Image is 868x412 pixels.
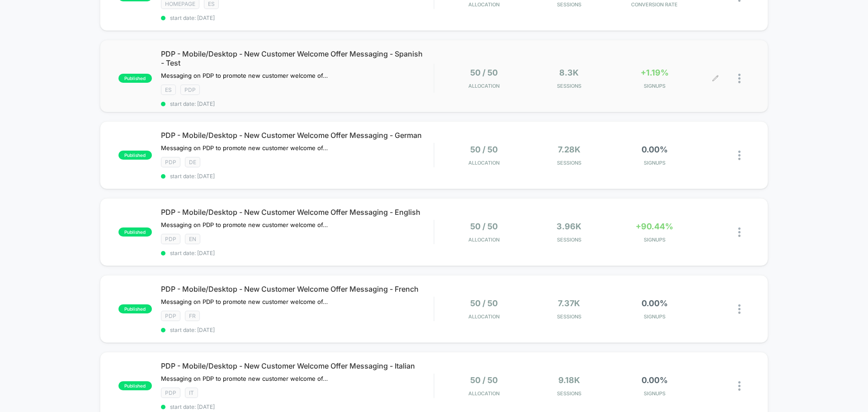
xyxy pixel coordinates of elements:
span: 0.00% [642,145,668,154]
span: Allocation [468,160,500,166]
span: Messaging on PDP to promote new customer welcome offer, this only shows to users who have not pur... [161,72,329,79]
span: Allocation [468,1,500,8]
img: close [738,381,741,391]
span: Messaging on PDP to promote new customer welcome offer, this only shows to users who have not pur... [161,298,329,305]
span: 3.96k [557,222,581,231]
span: CONVERSION RATE [614,1,695,8]
span: published [118,304,152,313]
span: published [118,381,152,390]
span: +1.19% [641,68,669,77]
span: 9.18k [558,375,580,385]
span: PDP - Mobile/Desktop - New Customer Welcome Offer Messaging - English [161,208,434,217]
span: FR [185,311,200,321]
span: 50 / 50 [470,145,498,154]
span: 7.37k [558,298,580,308]
span: Sessions [529,160,610,166]
span: PDP - Mobile/Desktop - New Customer Welcome Offer Messaging - Spanish - Test [161,49,434,67]
span: 0.00% [642,298,668,308]
span: PDP [161,234,180,244]
span: PDP [161,157,180,167]
span: start date: [DATE] [161,250,434,256]
span: EN [185,234,200,244]
span: PDP - Mobile/Desktop - New Customer Welcome Offer Messaging - German [161,131,434,140]
span: Allocation [468,237,500,243]
span: DE [185,157,200,167]
span: 50 / 50 [470,68,498,77]
span: Sessions [529,83,610,89]
img: close [738,151,741,160]
span: Allocation [468,313,500,320]
span: Messaging on PDP to promote new customer welcome offer, this only shows to users who have not pur... [161,221,329,228]
span: start date: [DATE] [161,173,434,180]
span: start date: [DATE] [161,14,434,21]
span: SIGNUPS [614,390,695,397]
span: ES [161,85,176,95]
span: Messaging on PDP to promote new customer welcome offer, this only shows to users who have not pur... [161,375,329,382]
span: Sessions [529,237,610,243]
span: Allocation [468,83,500,89]
span: Messaging on PDP to promote new customer welcome offer, this only shows to users who have not pur... [161,144,329,152]
span: 7.28k [558,145,580,154]
span: Sessions [529,1,610,8]
span: published [118,151,152,160]
img: close [738,74,741,83]
span: 50 / 50 [470,375,498,385]
span: PDP [161,388,180,398]
span: SIGNUPS [614,160,695,166]
span: PDP [161,311,180,321]
img: close [738,227,741,237]
span: 8.3k [559,68,579,77]
span: SIGNUPS [614,237,695,243]
span: published [118,227,152,237]
span: start date: [DATE] [161,403,434,410]
span: PDP - Mobile/Desktop - New Customer Welcome Offer Messaging - Italian [161,361,434,370]
span: 50 / 50 [470,298,498,308]
span: IT [185,388,198,398]
span: Allocation [468,390,500,397]
span: SIGNUPS [614,83,695,89]
span: +90.44% [636,222,673,231]
span: PDP [180,85,200,95]
span: published [118,74,152,83]
span: start date: [DATE] [161,327,434,333]
span: 50 / 50 [470,222,498,231]
span: 0.00% [642,375,668,385]
span: Sessions [529,313,610,320]
span: Sessions [529,390,610,397]
span: SIGNUPS [614,313,695,320]
img: close [738,304,741,314]
span: PDP - Mobile/Desktop - New Customer Welcome Offer Messaging - French [161,284,434,294]
span: start date: [DATE] [161,100,434,107]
